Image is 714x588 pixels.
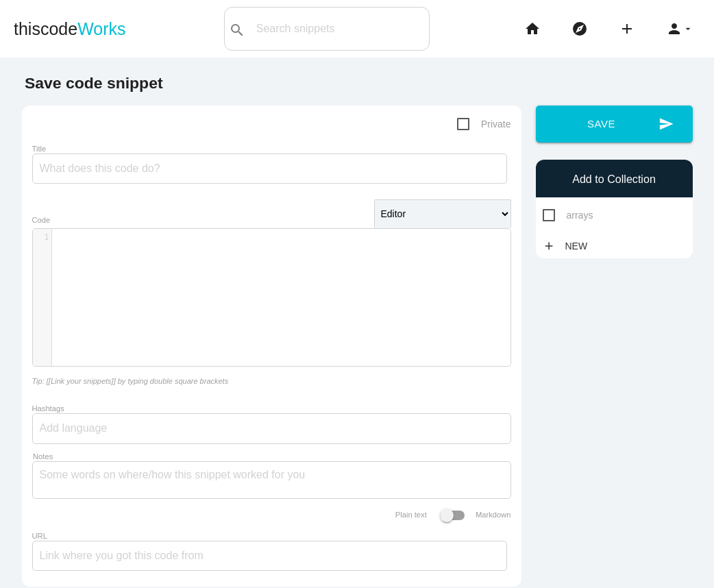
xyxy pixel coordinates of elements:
label: Hashtags [32,404,64,413]
input: What does this code do? [32,154,507,184]
i: search [229,8,245,52]
span: arrays [543,207,593,224]
i: explore [571,7,588,51]
span: Works [77,19,125,38]
h6: Add to Collection [543,173,686,186]
span: Private [457,116,511,133]
b: Save code snippet [25,74,163,92]
a: addNew [543,234,595,258]
i: send [658,106,674,143]
label: Title [32,145,47,153]
i: add [619,7,635,51]
button: sendSave [536,106,693,143]
input: Add language [40,414,122,443]
label: Plain text Markdown [395,511,511,519]
i: add [543,234,555,258]
input: Link where you got this code from [32,541,507,571]
label: URL [32,532,47,540]
a: thiscodeWorks [14,7,126,51]
button: search [225,8,249,50]
i: home [524,7,541,51]
i: person [666,7,682,51]
i: Tip: [[Link your snippets]] by typing double square brackets [32,377,229,385]
label: Notes [33,452,53,461]
label: Code [32,216,51,224]
div: 1 [33,232,51,243]
i: arrow_drop_down [682,7,693,51]
input: Search snippets [249,14,429,43]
